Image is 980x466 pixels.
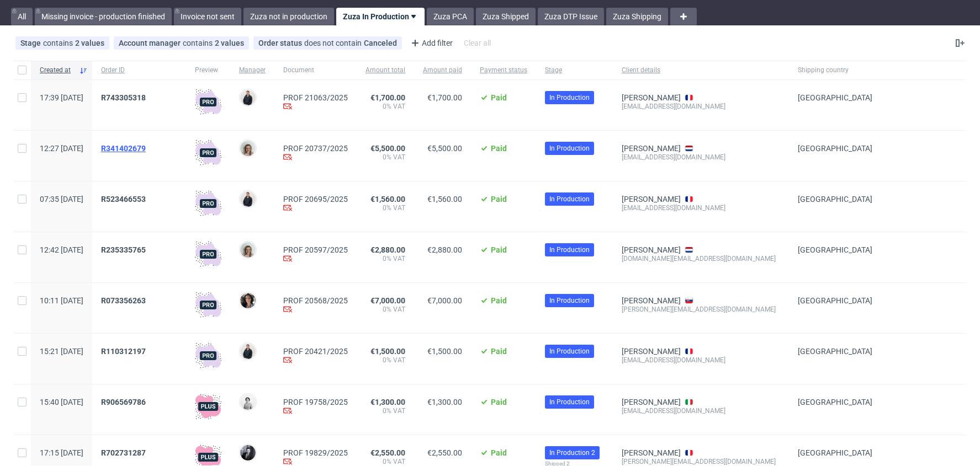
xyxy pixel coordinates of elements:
[622,144,681,153] a: [PERSON_NAME]
[195,89,221,115] img: pro-icon.017ec5509f39f3e742e3.png
[622,245,681,254] a: [PERSON_NAME]
[240,191,256,207] img: Adrian Margula
[545,66,604,75] span: Stage
[798,296,872,305] span: [GEOGRAPHIC_DATA]
[622,93,681,102] a: [PERSON_NAME]
[365,254,405,263] span: 0% VAT
[423,66,462,75] span: Amount paid
[606,8,668,25] a: Zuza Shipping
[427,448,462,457] span: €2,550.00
[240,344,256,359] img: Adrian Margula
[283,144,348,153] a: PROF 20737/2025
[283,347,348,356] a: PROF 20421/2025
[622,203,780,212] div: [EMAIL_ADDRESS][DOMAIN_NAME]
[101,245,148,254] a: R235335765
[549,397,590,407] span: In Production
[283,296,348,305] a: PROF 20568/2025
[304,39,364,47] span: does not contain
[11,8,33,25] a: All
[174,8,241,25] a: Invoice not sent
[195,292,221,318] img: pro-icon.017ec5509f39f3e742e3.png
[283,245,348,254] a: PROF 20597/2025
[101,245,146,254] span: R235335765
[549,448,595,458] span: In Production 2
[480,66,527,75] span: Payment status
[40,93,83,102] span: 17:39 [DATE]
[370,195,405,203] span: €1,560.00
[43,39,75,47] span: contains
[365,203,405,212] span: 0% VAT
[622,102,780,111] div: [EMAIL_ADDRESS][DOMAIN_NAME]
[365,305,405,314] span: 0% VAT
[491,448,507,457] span: Paid
[195,140,221,166] img: pro-icon.017ec5509f39f3e742e3.png
[240,242,256,258] img: Monika Poźniak
[491,144,507,153] span: Paid
[364,39,397,47] div: Canceled
[101,195,148,203] a: R523466553
[101,398,148,406] a: R906569786
[491,398,507,406] span: Paid
[798,448,872,457] span: [GEOGRAPHIC_DATA]
[370,398,405,406] span: €1,300.00
[370,93,405,102] span: €1,700.00
[101,195,146,203] span: R523466553
[283,448,348,457] a: PROF 19829/2025
[427,347,462,356] span: €1,500.00
[491,347,507,356] span: Paid
[101,296,146,305] span: R073356263
[240,90,256,105] img: Adrian Margula
[370,448,405,457] span: €2,550.00
[243,8,334,25] a: Zuza not in production
[549,143,590,153] span: In Production
[239,66,266,75] span: Manager
[183,39,215,47] span: contains
[622,406,780,415] div: [EMAIL_ADDRESS][DOMAIN_NAME]
[549,296,590,306] span: In Production
[195,241,221,267] img: pro-icon.017ec5509f39f3e742e3.png
[798,245,872,254] span: [GEOGRAPHIC_DATA]
[491,93,507,102] span: Paid
[365,153,405,162] span: 0% VAT
[427,8,474,25] a: Zuza PCA
[622,347,681,356] a: [PERSON_NAME]
[195,393,221,420] img: plus-icon.676465ae8f3a83198b3f.png
[215,39,244,47] div: 2 values
[336,8,425,25] a: Zuza In Production
[370,245,405,254] span: €2,880.00
[491,195,507,203] span: Paid
[462,35,493,51] div: Clear all
[798,144,872,153] span: [GEOGRAPHIC_DATA]
[195,342,221,369] img: pro-icon.017ec5509f39f3e742e3.png
[622,398,681,406] a: [PERSON_NAME]
[406,34,455,52] div: Add filter
[365,406,405,415] span: 0% VAT
[365,102,405,111] span: 0% VAT
[427,195,462,203] span: €1,560.00
[101,296,148,305] a: R073356263
[40,347,83,356] span: 15:21 [DATE]
[40,66,75,75] span: Created at
[283,195,348,203] a: PROF 20695/2025
[40,398,83,406] span: 15:40 [DATE]
[798,66,872,75] span: Shipping country
[20,39,43,47] span: Stage
[101,66,177,75] span: Order ID
[622,254,780,263] div: [DOMAIN_NAME][EMAIL_ADDRESS][DOMAIN_NAME]
[40,296,83,305] span: 10:11 [DATE]
[240,394,256,410] img: Dudek Mariola
[240,293,256,308] img: Moreno Martinez Cristina
[365,457,405,466] span: 0% VAT
[365,356,405,365] span: 0% VAT
[538,8,604,25] a: Zuza DTP Issue
[40,195,83,203] span: 07:35 [DATE]
[370,296,405,305] span: €7,000.00
[549,194,590,204] span: In Production
[370,144,405,153] span: €5,500.00
[101,144,148,153] a: R341402679
[427,296,462,305] span: €7,000.00
[40,245,83,254] span: 12:42 [DATE]
[622,305,780,314] div: [PERSON_NAME][EMAIL_ADDRESS][DOMAIN_NAME]
[476,8,536,25] a: Zuza Shipped
[427,245,462,254] span: €2,880.00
